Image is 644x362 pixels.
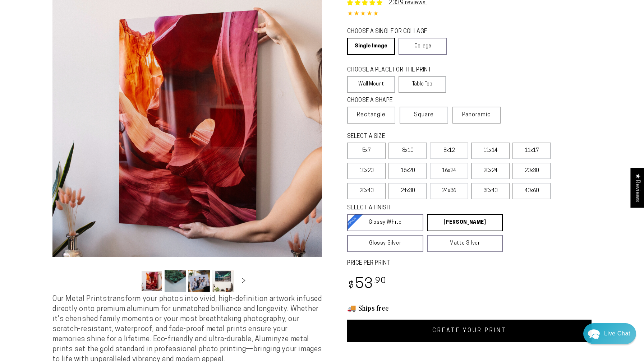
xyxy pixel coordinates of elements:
[347,143,386,159] label: 5x7
[430,163,468,179] label: 16x24
[373,277,386,285] sup: .90
[165,270,186,292] button: Load image 2 in gallery view
[347,97,441,105] legend: CHOOSE A SHAPE
[347,204,486,212] legend: SELECT A FINISH
[512,183,551,199] label: 40x60
[347,320,592,342] a: CREATE YOUR PRINT
[347,183,386,199] label: 20x40
[388,143,427,159] label: 8x10
[347,163,386,179] label: 10x20
[399,38,446,55] a: Collage
[347,303,592,312] h3: 🚚 Ships free
[604,323,630,344] div: Contact Us Directly
[347,76,395,93] label: Wall Mount
[388,183,427,199] label: 24x30
[347,38,395,55] a: Single Image
[427,235,503,252] a: Matte Silver
[141,270,162,292] button: Load image 1 in gallery view
[347,28,440,36] legend: CHOOSE A SINGLE OR COLLAGE
[471,183,510,199] label: 30x40
[236,273,252,289] button: Slide right
[347,259,592,268] label: PRICE PER PRINT
[347,235,423,252] a: Glossy Silver
[427,214,503,231] a: [PERSON_NAME]
[414,111,434,119] span: Square
[123,273,139,289] button: Slide left
[348,281,354,291] span: $
[430,143,468,159] label: 8x12
[630,168,644,208] div: Click to open Judge.me floating reviews tab
[430,183,468,199] label: 24x36
[462,112,491,118] span: Panoramic
[347,278,386,292] bdi: 53
[347,66,440,74] legend: CHOOSE A PLACE FOR THE PRINT
[347,133,491,141] legend: SELECT A SIZE
[347,214,423,231] a: Glossy White
[188,270,210,292] button: Load image 3 in gallery view
[471,163,510,179] label: 20x24
[212,270,234,292] button: Load image 4 in gallery view
[583,323,636,344] div: Chat widget toggle
[471,143,510,159] label: 11x14
[347,9,592,19] div: 4.84 out of 5.0 stars
[388,163,427,179] label: 16x20
[357,111,386,119] span: Rectangle
[399,76,446,93] label: Table Top
[512,143,551,159] label: 11x17
[512,163,551,179] label: 20x30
